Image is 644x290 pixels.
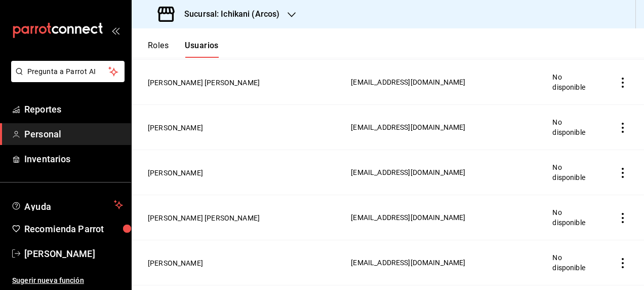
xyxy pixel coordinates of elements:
button: Usuarios [185,41,219,58]
td: No disponible [546,195,606,240]
span: Reportes [24,102,123,116]
button: [PERSON_NAME] [PERSON_NAME] [148,213,260,223]
span: [EMAIL_ADDRESS][DOMAIN_NAME] [351,123,465,131]
span: [EMAIL_ADDRESS][DOMAIN_NAME] [351,259,465,267]
button: actions [618,258,628,268]
button: open_drawer_menu [111,26,119,34]
a: Pregunta a Parrot AI [7,74,125,84]
span: Sugerir nueva función [12,275,123,286]
span: [EMAIL_ADDRESS][DOMAIN_NAME] [351,213,465,222]
div: navigation tabs [148,41,219,58]
span: Ayuda [24,199,110,211]
td: No disponible [546,105,606,150]
button: [PERSON_NAME] [148,123,203,133]
span: Recomienda Parrot [24,222,123,236]
button: actions [618,168,628,178]
span: [EMAIL_ADDRESS][DOMAIN_NAME] [351,168,465,176]
span: [PERSON_NAME] [24,247,123,261]
button: Pregunta a Parrot AI [11,61,125,82]
span: Personal [24,127,123,141]
td: No disponible [546,240,606,285]
span: Inventarios [24,152,123,166]
button: [PERSON_NAME] [148,258,203,268]
button: Roles [148,41,169,58]
button: [PERSON_NAME] [148,168,203,178]
td: No disponible [546,60,606,105]
span: [EMAIL_ADDRESS][DOMAIN_NAME] [351,78,465,86]
h3: Sucursal: Ichikani (Arcos) [176,8,279,20]
button: actions [618,123,628,133]
span: Pregunta a Parrot AI [27,66,109,77]
td: No disponible [546,150,606,195]
button: actions [618,78,628,88]
button: [PERSON_NAME] [PERSON_NAME] [148,78,260,88]
button: actions [618,213,628,223]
